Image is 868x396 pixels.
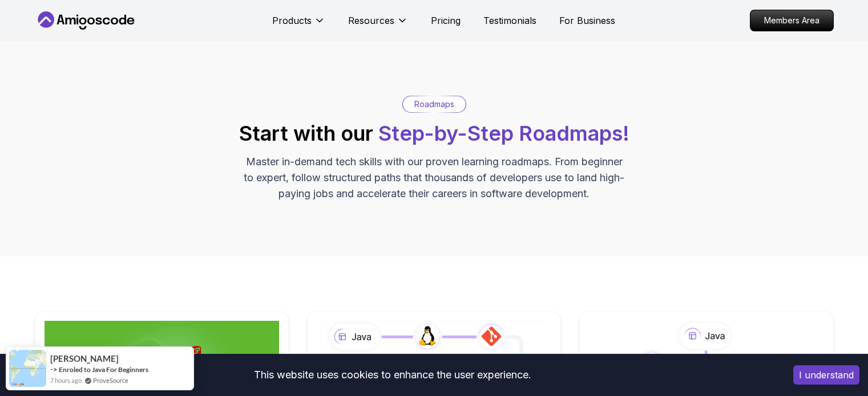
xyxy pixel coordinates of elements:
p: Resources [348,14,394,27]
p: Roadmaps [414,99,454,110]
a: Enroled to Java For Beginners [59,365,148,374]
span: Step-by-Step Roadmaps! [378,121,629,146]
p: Members Area [750,10,833,31]
p: Products [272,14,312,27]
span: -> [50,365,58,374]
a: Testimonials [483,14,536,27]
a: Members Area [750,10,834,31]
h2: Start with our [239,122,629,145]
a: Pricing [431,14,461,27]
div: This website uses cookies to enhance the user experience. [9,362,776,387]
button: Resources [348,14,408,36]
button: Products [272,14,325,36]
button: Accept cookies [793,365,859,385]
span: 7 hours ago [50,375,82,385]
a: For Business [559,14,615,27]
img: provesource social proof notification image [9,350,46,387]
p: Master in-demand tech skills with our proven learning roadmaps. From beginner to expert, follow s... [243,154,626,202]
iframe: chat widget [797,325,868,379]
a: ProveSource [93,375,128,385]
span: [PERSON_NAME] [50,354,119,364]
